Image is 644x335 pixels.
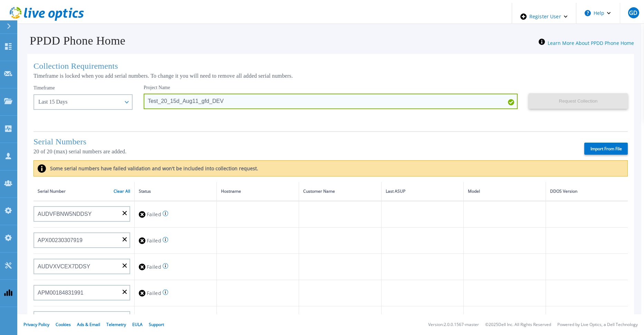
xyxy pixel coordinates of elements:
[546,182,628,201] th: DDOS Version
[557,323,638,327] li: Powered by Live Optics, a Dell Technology
[33,311,130,327] input: Enter Serial Number
[77,322,100,327] a: Ads & Email
[299,182,381,201] th: Customer Name
[46,165,258,172] label: Some serial numbers have failed validation and won't be included into collection request.
[139,260,212,273] div: Failed
[38,188,130,195] div: Serial Number
[23,322,49,327] a: Privacy Policy
[149,322,164,327] a: Support
[428,323,479,327] li: Version: 2.0.0.1567-master
[33,206,130,222] input: Enter Serial Number
[33,232,130,248] input: Enter Serial Number
[381,182,463,201] th: Last ASUP
[132,322,143,327] a: EULA
[106,322,126,327] a: Telemetry
[139,313,212,326] div: Failed
[56,322,71,327] a: Cookies
[485,323,551,327] li: © 2025 Dell Inc. All Rights Reserved
[33,61,628,71] h1: Collection Requirements
[139,234,212,247] div: Failed
[584,143,628,155] label: Import From File
[576,3,619,23] button: Help
[217,182,299,201] th: Hostname
[512,3,576,30] div: Register User
[33,137,171,146] h1: Serial Numbers
[33,149,171,155] p: 20 of 20 (max) serial numbers are added.
[38,99,120,105] div: Last 15 Days
[139,208,212,221] div: Failed
[139,287,212,299] div: Failed
[20,34,125,47] h1: PPDD Phone Home
[33,285,130,300] input: Enter Serial Number
[135,182,217,201] th: Status
[529,93,628,109] button: Request Collection
[463,182,546,201] th: Model
[548,40,634,46] a: Learn More About PPDD Phone Home
[33,259,130,274] input: Enter Serial Number
[33,85,55,91] label: Timeframe
[33,73,628,79] p: Timeframe is locked when you add serial numbers. To change it you will need to remove all added s...
[144,94,518,109] input: Enter Project Name
[114,189,130,194] a: Clear All
[144,85,170,90] label: Project Name
[629,10,637,16] span: GD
